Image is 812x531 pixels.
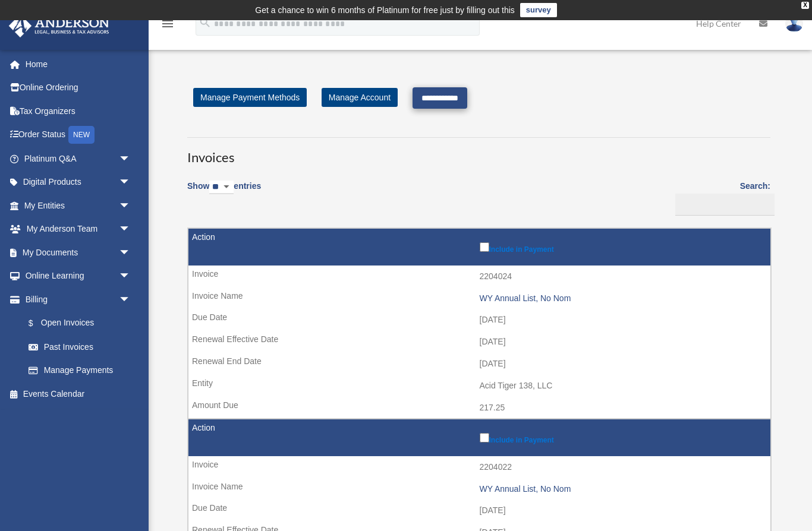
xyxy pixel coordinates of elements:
[671,179,770,216] label: Search:
[199,16,212,29] i: search
[8,382,149,406] a: Events Calendar
[322,88,398,107] a: Manage Account
[8,217,149,241] a: My Anderson Teamarrow_drop_down
[119,147,143,171] span: arrow_drop_down
[35,316,41,331] span: $
[480,242,489,252] input: Include in Payment
[193,88,307,107] a: Manage Payment Methods
[8,194,149,217] a: My Entitiesarrow_drop_down
[188,375,770,397] td: Acid Tiger 138, LLC
[675,194,775,216] input: Search:
[17,311,137,336] a: $Open Invoices
[520,3,557,17] a: survey
[187,137,770,167] h3: Invoices
[119,287,143,312] span: arrow_drop_down
[119,170,143,195] span: arrow_drop_down
[8,241,149,264] a: My Documentsarrow_drop_down
[8,264,149,288] a: Online Learningarrow_drop_down
[188,500,770,522] td: [DATE]
[480,433,489,442] input: Include in Payment
[785,15,803,32] img: User Pic
[188,265,770,288] td: 2204024
[17,359,143,383] a: Manage Payments
[119,241,143,265] span: arrow_drop_down
[160,21,175,31] a: menu
[119,194,143,218] span: arrow_drop_down
[187,179,261,206] label: Show entries
[119,264,143,289] span: arrow_drop_down
[8,76,149,100] a: Online Ordering
[480,484,765,494] div: WY Annual List, No Nom
[188,397,770,419] td: 217.25
[255,3,515,17] div: Get a chance to win 6 months of Platinum for free just by filling out this
[160,17,175,31] i: menu
[480,431,765,444] label: Include in Payment
[68,126,95,144] div: NEW
[8,170,149,194] a: Digital Productsarrow_drop_down
[188,353,770,375] td: [DATE]
[188,331,770,353] td: [DATE]
[801,2,809,9] div: close
[188,309,770,331] td: [DATE]
[8,287,143,311] a: Billingarrow_drop_down
[8,99,149,123] a: Tax Organizers
[5,14,113,37] img: Anderson Advisors Platinum Portal
[209,181,234,194] select: Showentries
[8,123,149,147] a: Order StatusNEW
[119,217,143,242] span: arrow_drop_down
[8,147,149,170] a: Platinum Q&Aarrow_drop_down
[8,52,149,76] a: Home
[188,456,770,479] td: 2204022
[480,240,765,254] label: Include in Payment
[480,293,765,304] div: WY Annual List, No Nom
[17,335,143,359] a: Past Invoices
